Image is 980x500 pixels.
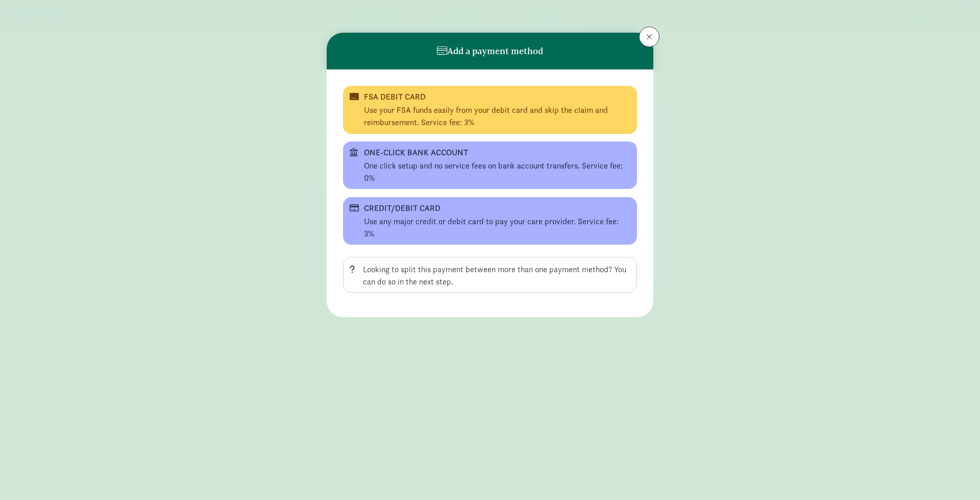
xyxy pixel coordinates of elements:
div: Use any major credit or debit card to pay your care provider. Service fee: 3% [364,216,630,240]
div: Looking to split this payment between more than one payment method? You can do so in the next step. [363,264,630,288]
div: ONE-CLICK BANK ACCOUNT [364,147,614,159]
button: CREDIT/DEBIT CARD Use any major credit or debit card to pay your care provider. Service fee: 3% [343,197,637,245]
div: Use your FSA funds easily from your debit card and skip the claim and reimbursement. Service fee: 3% [364,104,630,129]
h6: Add a payment method [437,46,543,56]
button: FSA DEBIT CARD Use your FSA funds easily from your debit card and skip the claim and reimbursemen... [343,86,637,133]
div: CREDIT/DEBIT CARD [364,202,614,215]
div: One click setup and no service fees on bank account transfers. Service fee: 0% [364,160,630,184]
button: ONE-CLICK BANK ACCOUNT One click setup and no service fees on bank account transfers. Service fee... [343,141,637,189]
div: FSA DEBIT CARD [364,91,614,103]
